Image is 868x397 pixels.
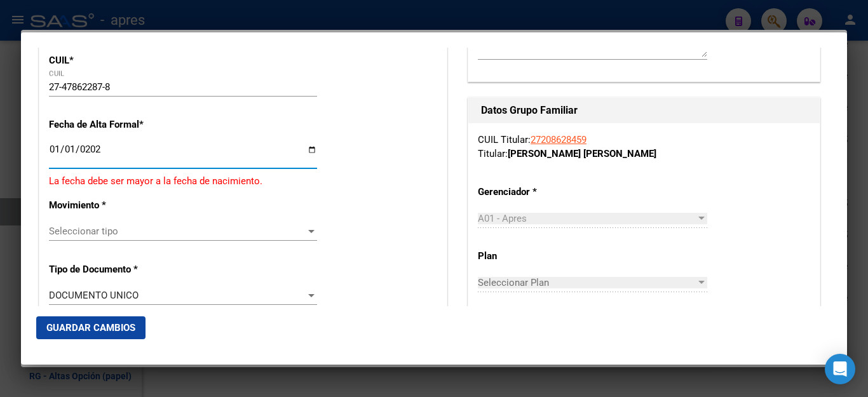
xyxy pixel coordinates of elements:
[478,277,696,288] span: Seleccionar Plan
[478,185,578,199] p: Gerenciador *
[49,53,165,68] p: CUIL
[825,354,855,384] div: Open Intercom Messenger
[36,316,146,339] button: Guardar Cambios
[508,148,656,159] strong: [PERSON_NAME] [PERSON_NAME]
[49,262,165,277] p: Tipo de Documento *
[481,103,807,118] h1: Datos Grupo Familiar
[46,322,135,333] span: Guardar Cambios
[49,290,139,301] span: DOCUMENTO UNICO
[478,133,810,161] div: CUIL Titular: Titular:
[478,213,527,224] span: A01 - Apres
[49,198,165,213] p: Movimiento *
[478,249,578,264] p: Plan
[49,225,306,237] span: Seleccionar tipo
[49,174,437,189] p: La fecha debe ser mayor a la fecha de nacimiento.
[49,118,165,132] p: Fecha de Alta Formal
[531,134,587,145] a: 27208628459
